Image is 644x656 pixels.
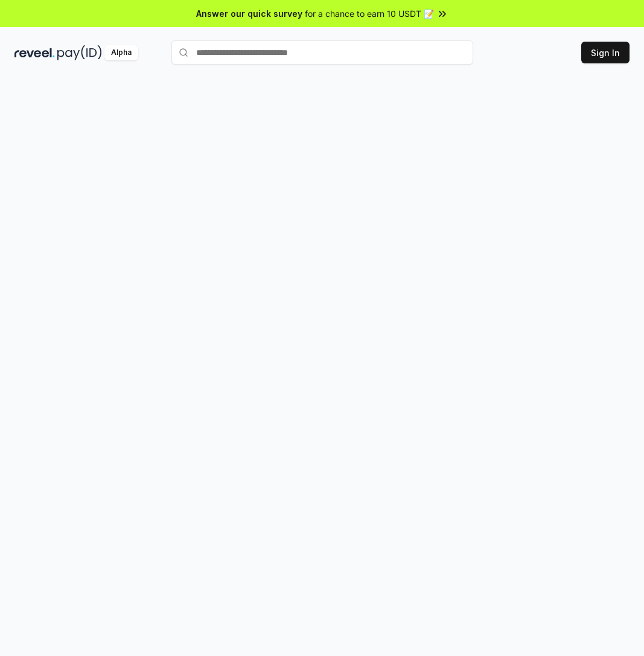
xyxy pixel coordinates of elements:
[57,45,102,60] img: pay_id
[305,7,434,20] span: for a chance to earn 10 USDT 📝
[14,45,55,60] img: reveel_dark
[104,45,138,60] div: Alpha
[581,42,630,63] button: Sign In
[196,7,302,20] span: Answer our quick survey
